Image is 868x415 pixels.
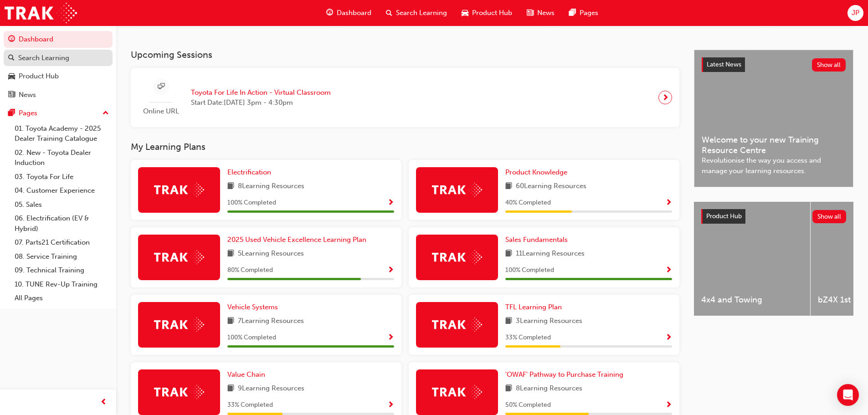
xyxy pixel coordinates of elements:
[227,333,276,343] span: 100 % Completed
[337,8,371,18] span: Dashboard
[706,212,742,220] span: Product Hub
[505,198,551,208] span: 40 % Completed
[227,236,366,244] span: 2025 Used Vehicle Excellence Learning Plan
[5,3,77,23] a: Trak
[580,8,598,18] span: Pages
[505,265,554,276] span: 100 % Completed
[4,105,113,122] button: Pages
[227,303,278,311] span: Vehicle Systems
[11,277,113,292] a: 10. TUNE Rev-Up Training
[852,8,859,18] span: JP
[131,142,679,152] h3: My Learning Plans
[131,50,679,60] h3: Upcoming Sessions
[662,91,669,104] span: next-icon
[432,183,482,197] img: Trak
[396,8,447,18] span: Search Learning
[238,181,304,192] span: 8 Learning Resources
[387,400,394,411] button: Show Progress
[665,199,672,207] span: Show Progress
[227,198,276,208] span: 100 % Completed
[505,370,623,379] span: 'OWAF' Pathway to Purchase Training
[702,135,846,155] span: Welcome to your new Training Resource Centre
[701,295,803,305] span: 4x4 and Towing
[505,248,512,260] span: book-icon
[519,4,562,22] a: news-iconNews
[387,265,394,276] button: Show Progress
[19,90,36,100] div: News
[702,57,846,72] a: Latest NewsShow all
[505,168,567,176] span: Product Knowledge
[238,316,304,327] span: 7 Learning Resources
[227,400,273,410] span: 33 % Completed
[4,87,113,103] a: News
[227,167,275,178] a: Electrification
[694,202,810,316] a: 4x4 and Towing
[11,291,113,305] a: All Pages
[702,155,846,176] span: Revolutionise the way you access and manage your learning resources.
[8,109,15,118] span: pages-icon
[387,334,394,342] span: Show Progress
[387,266,394,275] span: Show Progress
[694,50,853,187] a: Latest NewsShow allWelcome to your new Training Resource CentreRevolutionise the way you access a...
[707,61,741,68] span: Latest News
[432,318,482,332] img: Trak
[454,4,519,22] a: car-iconProduct Hub
[154,250,204,264] img: Trak
[516,181,586,192] span: 60 Learning Resources
[11,122,113,146] a: 01. Toyota Academy - 2025 Dealer Training Catalogue
[505,235,571,245] a: Sales Fundamentals
[562,4,606,22] a: pages-iconPages
[516,248,585,260] span: 11 Learning Resources
[154,385,204,399] img: Trak
[505,302,565,313] a: TFL Learning Plan
[19,71,59,82] div: Product Hub
[227,235,370,245] a: 2025 Used Vehicle Excellence Learning Plan
[227,248,234,260] span: book-icon
[227,369,269,380] a: Value Chain
[505,316,512,327] span: book-icon
[227,302,282,313] a: Vehicle Systems
[432,385,482,399] img: Trak
[505,400,551,410] span: 50 % Completed
[227,168,271,176] span: Electrification
[100,397,107,408] span: prev-icon
[386,7,392,19] span: search-icon
[665,266,672,275] span: Show Progress
[4,50,113,67] a: Search Learning
[516,383,582,395] span: 8 Learning Resources
[19,108,37,118] div: Pages
[103,108,109,119] span: up-icon
[191,87,331,98] span: Toyota For Life In Action - Virtual Classroom
[505,181,512,192] span: book-icon
[505,167,571,178] a: Product Knowledge
[154,183,204,197] img: Trak
[387,197,394,209] button: Show Progress
[569,7,576,19] span: pages-icon
[8,54,15,62] span: search-icon
[18,53,69,63] div: Search Learning
[11,198,113,212] a: 05. Sales
[11,236,113,250] a: 07. Parts21 Certification
[238,383,304,395] span: 9 Learning Resources
[4,68,113,85] a: Product Hub
[432,250,482,264] img: Trak
[847,5,863,21] button: JP
[11,263,113,277] a: 09. Technical Training
[8,36,15,44] span: guage-icon
[238,248,304,260] span: 5 Learning Resources
[379,4,454,22] a: search-iconSearch Learning
[462,7,468,19] span: car-icon
[665,332,672,343] button: Show Progress
[701,209,846,224] a: Product HubShow all
[227,181,234,192] span: book-icon
[227,316,234,327] span: book-icon
[11,211,113,236] a: 06. Electrification (EV & Hybrid)
[505,333,551,343] span: 33 % Completed
[837,384,859,406] div: Open Intercom Messenger
[11,184,113,198] a: 04. Customer Experience
[154,318,204,332] img: Trak
[472,8,512,18] span: Product Hub
[387,401,394,410] span: Show Progress
[11,250,113,264] a: 08. Service Training
[11,170,113,184] a: 03. Toyota For Life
